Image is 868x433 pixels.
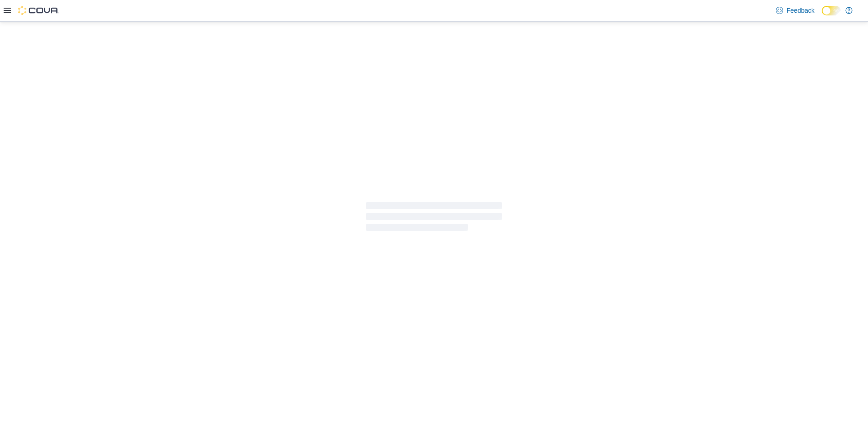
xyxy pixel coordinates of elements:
span: Feedback [787,6,814,15]
img: Cova [18,6,59,15]
span: Loading [366,204,502,233]
input: Dark Mode [822,6,841,15]
a: Feedback [772,1,818,20]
